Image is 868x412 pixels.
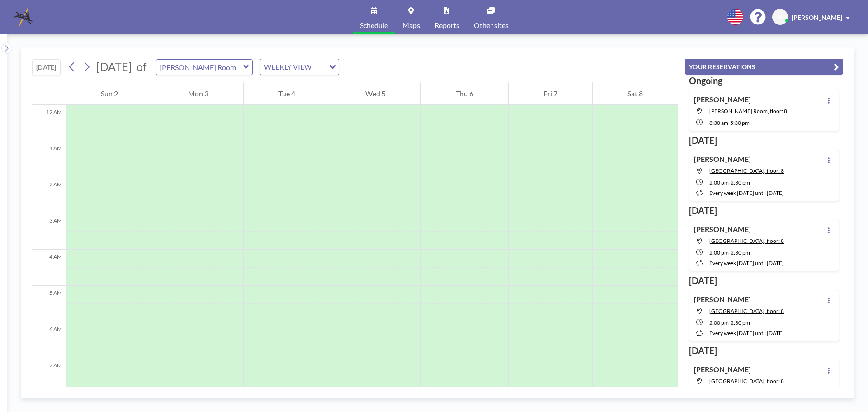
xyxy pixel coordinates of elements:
div: 5 AM [32,286,66,322]
div: 6 AM [32,322,66,358]
span: 8:30 AM [709,119,728,126]
span: 5:30 PM [730,119,750,126]
span: 2:00 PM [709,319,729,326]
div: Sun 2 [66,82,153,105]
h4: [PERSON_NAME] [694,295,751,304]
span: Sweet Auburn Room, floor: 8 [709,378,784,384]
div: Tue 4 [244,82,330,105]
h3: [DATE] [689,205,839,216]
span: AL [776,13,784,21]
div: Thu 6 [421,82,508,105]
span: WEEKLY VIEW [262,61,313,73]
span: - [728,119,730,126]
input: Search for option [314,61,324,73]
h3: [DATE] [689,345,839,356]
span: - [729,319,731,326]
span: Currie Room, floor: 8 [709,108,787,114]
span: - [729,249,731,256]
h4: [PERSON_NAME] [694,365,751,374]
span: Reports [434,22,459,29]
button: YOUR RESERVATIONS [685,59,843,75]
span: - [729,179,731,186]
div: Search for option [260,59,339,75]
span: Schedule [360,22,388,29]
div: 1 AM [32,141,66,177]
div: 12 AM [32,105,66,141]
span: Sweet Auburn Room, floor: 8 [709,308,784,314]
h4: [PERSON_NAME] [694,155,751,164]
span: Maps [402,22,420,29]
h3: [DATE] [689,135,839,146]
span: of [137,60,146,74]
span: 2:00 PM [709,179,729,186]
div: Fri 7 [509,82,592,105]
span: every week [DATE] until [DATE] [709,189,784,196]
div: Wed 5 [330,82,420,105]
span: [DATE] [96,60,132,73]
h4: [PERSON_NAME] [694,225,751,234]
div: 3 AM [32,213,66,250]
div: 2 AM [32,177,66,213]
span: Sweet Auburn Room, floor: 8 [709,167,784,174]
h3: Ongoing [689,75,839,86]
span: 2:30 PM [731,249,750,256]
span: Sweet Auburn Room, floor: 8 [709,237,784,244]
div: 7 AM [32,358,66,394]
span: 2:00 PM [709,249,729,256]
span: every week [DATE] until [DATE] [709,260,784,266]
span: [PERSON_NAME] [792,14,842,21]
input: Currie Room [156,60,243,75]
div: 4 AM [32,250,66,286]
div: Mon 3 [153,82,243,105]
span: Other sites [474,22,509,29]
span: 2:30 PM [731,179,750,186]
img: organization-logo [14,8,33,26]
h3: [DATE] [689,275,839,286]
span: every week [DATE] until [DATE] [709,330,784,336]
span: 2:30 PM [731,319,750,326]
div: Sat 8 [593,82,678,105]
button: [DATE] [32,59,61,75]
h4: [PERSON_NAME] [694,95,751,104]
